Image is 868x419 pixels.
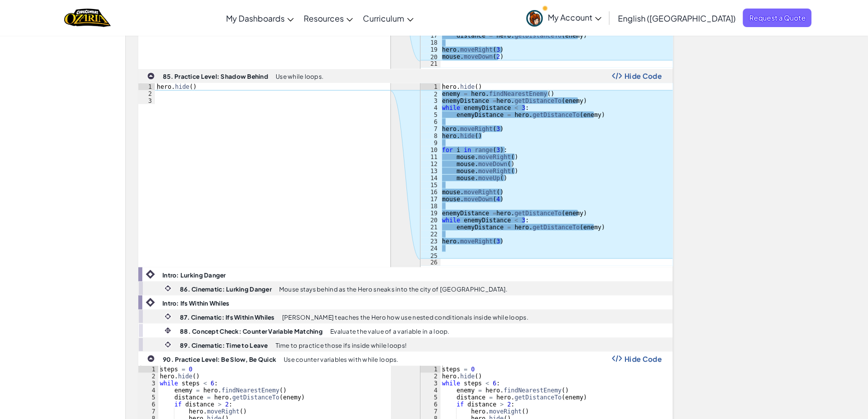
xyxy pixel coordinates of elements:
div: 2 [420,90,441,97]
div: 1 [138,83,155,90]
img: IconCinematic.svg [163,340,172,349]
b: 89. Cinematic: Time to Leave [180,341,268,349]
a: 89. Cinematic: Time to Leave Time to practice those ifs inside while loops! [138,337,673,351]
img: IconPracticeLevel.svg [147,354,155,362]
div: 18 [420,202,441,209]
div: 9 [420,139,441,146]
div: 3 [138,379,158,386]
div: 19 [420,209,441,216]
div: 24 [420,244,441,251]
b: 87. Cinematic: Ifs Within Whiles [180,313,275,321]
div: 3 [420,379,441,386]
p: [PERSON_NAME] teaches the Hero how use nested conditionals inside while loops. [282,314,528,320]
div: 7 [138,407,158,414]
div: 1 [420,83,441,90]
div: 21 [420,223,441,230]
div: 17 [420,32,441,39]
div: 18 [420,39,441,46]
div: 2 [138,372,158,379]
div: 16 [420,188,441,195]
div: 2 [420,372,441,379]
a: Request a Quote [743,9,811,27]
p: Mouse stays behind as the Hero sneaks into the city of [GEOGRAPHIC_DATA]. [279,286,508,292]
a: My Account [521,2,606,34]
a: My Dashboards [221,5,299,32]
img: IconInteractive.svg [163,326,172,335]
img: IconCinematic.svg [163,312,172,321]
div: 13 [420,167,441,174]
span: Resources [304,13,344,24]
b: 88. Concept Check: Counter Variable Matching [180,327,323,335]
p: Use counter variables with while loops. [284,356,398,362]
p: Use while loops. [276,73,323,80]
div: 23 [420,237,441,244]
b: Intro: Ifs Within Whiles [162,299,229,307]
div: 7 [420,125,441,132]
b: 90. Practice Level: Be Slow, Be Quick [163,355,276,363]
div: 19 [420,46,441,53]
div: 8 [420,132,441,139]
a: 87. Cinematic: Ifs Within Whiles [PERSON_NAME] teaches the Hero how use nested conditionals insid... [138,309,673,323]
img: IconIntro.svg [146,269,155,278]
div: 5 [420,393,441,400]
div: 1 [420,365,441,372]
div: 20 [420,216,441,223]
b: 85. Practice Level: Shadow Behind [163,73,268,80]
img: Home [64,8,111,28]
div: 22 [420,230,441,237]
p: Evaluate the value of a variable in a loop. [330,328,450,334]
a: English ([GEOGRAPHIC_DATA]) [612,5,740,32]
span: My Dashboards [226,13,285,24]
div: 6 [420,118,441,125]
img: Show Code Logo [612,72,622,79]
div: 2 [138,90,155,97]
span: My Account [548,12,601,23]
div: 7 [420,407,441,414]
div: 26 [420,258,441,265]
div: 17 [420,195,441,202]
div: 21 [420,60,441,67]
a: Resources [299,5,358,32]
a: Ozaria by CodeCombat logo [64,8,111,28]
div: 6 [420,400,441,407]
p: Time to practice those ifs inside while loops! [276,342,406,348]
a: Curriculum [358,5,418,32]
div: 10 [420,146,441,153]
div: 6 [138,400,158,407]
span: Hide Code [624,354,662,362]
div: 14 [420,174,441,181]
span: Curriculum [363,13,404,24]
a: 85. Practice Level: Shadow Behind Use while loops. Show Code Logo Hide Code hero.hide()hero.hide(... [138,69,673,267]
img: IconIntro.svg [146,298,155,307]
div: 11 [420,153,441,160]
a: 88. Concept Check: Counter Variable Matching Evaluate the value of a variable in a loop. [138,323,673,337]
span: Hide Code [624,72,662,80]
b: 86. Cinematic: Lurking Danger [180,285,272,293]
div: 5 [138,393,158,400]
div: 3 [138,97,155,104]
div: 15 [420,181,441,188]
img: IconCinematic.svg [163,284,172,293]
b: Intro: Lurking Danger [162,271,226,278]
div: 4 [138,386,158,393]
div: 4 [420,386,441,393]
div: 1 [138,365,158,372]
a: 86. Cinematic: Lurking Danger Mouse stays behind as the Hero sneaks into the city of [GEOGRAPHIC_... [138,281,673,295]
div: 4 [420,104,441,111]
div: 5 [420,111,441,118]
div: 3 [420,97,441,104]
img: avatar [526,10,543,27]
img: IconPracticeLevel.svg [147,72,155,80]
span: English ([GEOGRAPHIC_DATA]) [617,13,735,24]
div: 20 [420,53,441,60]
img: Show Code Logo [612,355,622,362]
div: 12 [420,160,441,167]
div: 25 [420,251,441,258]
